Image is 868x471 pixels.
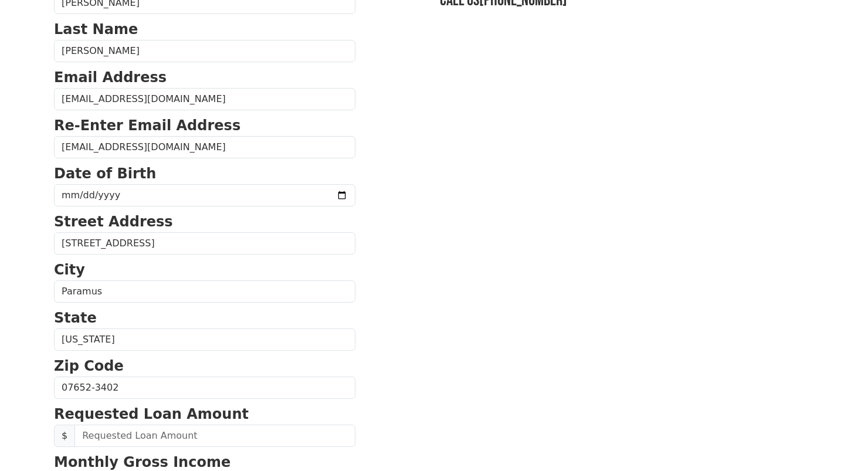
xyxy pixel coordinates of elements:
strong: Street Address [54,214,173,230]
span: $ [54,425,75,447]
strong: Requested Loan Amount [54,406,249,422]
input: Email Address [54,88,355,110]
strong: Last Name [54,21,138,38]
input: City [54,280,355,303]
strong: State [54,310,97,326]
strong: Date of Birth [54,165,156,182]
input: Street Address [54,232,355,255]
input: Re-Enter Email Address [54,136,355,158]
strong: Re-Enter Email Address [54,117,240,134]
input: Zip Code [54,377,355,399]
strong: Email Address [54,69,167,86]
input: Last Name [54,40,355,62]
strong: Zip Code [54,358,124,374]
strong: City [54,262,85,278]
input: Requested Loan Amount [74,425,355,447]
